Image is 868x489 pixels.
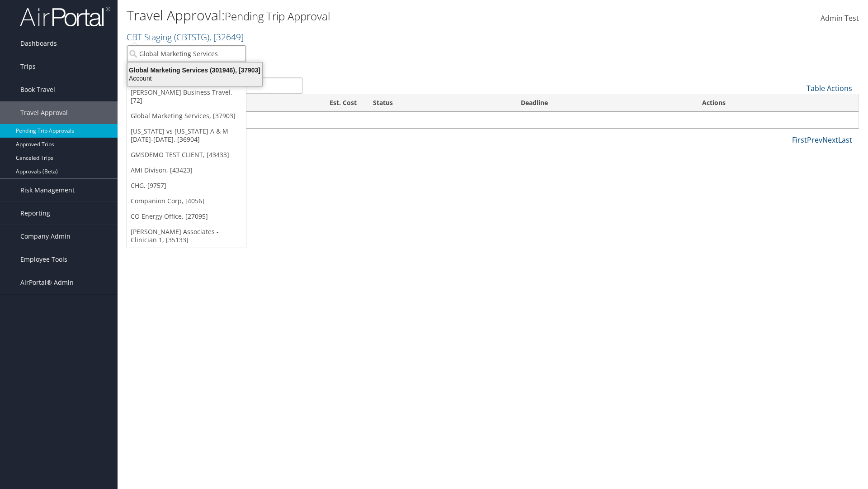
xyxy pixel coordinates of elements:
a: [PERSON_NAME] Business Travel, [72] [127,85,246,108]
p: Filter: [127,48,615,59]
a: Global Marketing Services, [37903] [127,108,246,124]
td: No travel approvals pending [127,112,859,128]
h1: Travel Approval: [127,6,615,25]
input: Search Accounts [127,45,246,62]
a: CHG, [9757] [127,178,246,193]
a: Prev [807,135,822,145]
a: [PERSON_NAME] Associates - Clinician 1, [35133] [127,224,246,248]
span: Employee Tools [20,248,67,271]
span: AirPortal® Admin [20,271,74,294]
a: Last [838,135,852,145]
a: CO Energy Office, [27095] [127,209,246,224]
span: Travel Approval [20,101,68,124]
th: Status: activate to sort column ascending [365,94,513,112]
th: Actions [694,94,859,112]
span: ( CBTSTG ) [174,31,209,43]
span: Dashboards [20,32,57,55]
span: Reporting [20,202,50,225]
img: airportal-logo.png [20,6,110,27]
span: Risk Management [20,179,75,201]
a: AMI Divison, [43423] [127,163,246,178]
span: Company Admin [20,225,71,248]
a: Table Actions [807,83,852,93]
div: Global Marketing Services (301946), [37903] [122,66,268,74]
a: [US_STATE] vs [US_STATE] A & M [DATE]-[DATE], [36904] [127,124,246,147]
span: Admin Test [821,13,859,23]
a: First [792,135,807,145]
th: Deadline: activate to sort column descending [513,94,693,112]
th: Est. Cost: activate to sort column ascending [184,94,365,112]
a: Companion Corp, [4056] [127,193,246,209]
small: Pending Trip Approval [225,9,330,24]
a: CBT Staging [127,31,244,43]
div: Account [122,74,268,82]
a: GMSDEMO TEST CLIENT, [43433] [127,147,246,163]
span: Book Travel [20,78,55,101]
a: Admin Test [821,5,859,33]
a: Next [822,135,838,145]
span: , [ 32649 ] [209,31,244,43]
span: Trips [20,55,36,78]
